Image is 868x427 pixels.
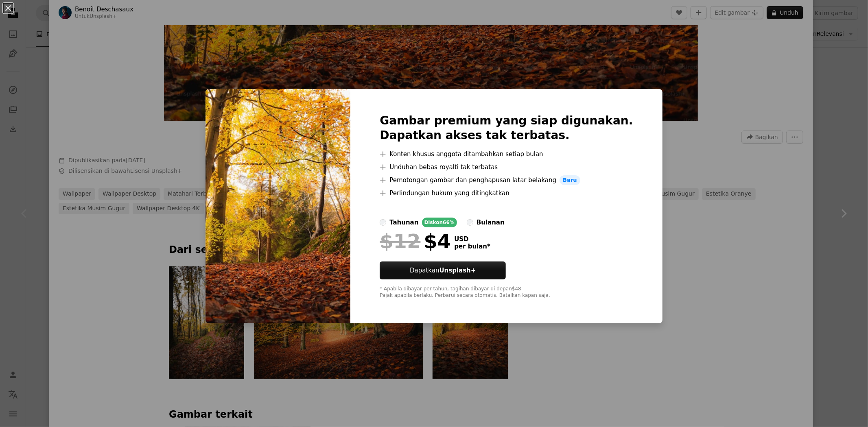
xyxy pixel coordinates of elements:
[380,175,633,185] li: Pemotongan gambar dan penghapusan latar belakang
[422,218,457,227] div: Diskon 66%
[380,188,633,198] li: Perlindungan hukum yang ditingkatkan
[389,218,418,227] div: tahunan
[380,149,633,159] li: Konten khusus anggota ditambahkan setiap bulan
[454,235,490,243] span: USD
[477,218,505,227] div: bulanan
[560,175,580,185] span: Baru
[206,89,350,323] img: premium_photo-1669295395768-6ef852fddc90
[380,113,633,143] h2: Gambar premium yang siap digunakan. Dapatkan akses tak terbatas.
[454,243,490,250] span: per bulan *
[380,219,386,226] input: tahunanDiskon66%
[380,231,420,252] span: $12
[380,231,451,252] div: $4
[439,267,476,274] strong: Unsplash+
[380,162,633,172] li: Unduhan bebas royalti tak terbatas
[380,286,633,299] div: * Apabila dibayar per tahun, tagihan dibayar di depan $48 Pajak apabila berlaku. Perbarui secara ...
[380,261,506,279] button: DapatkanUnsplash+
[467,219,473,226] input: bulanan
